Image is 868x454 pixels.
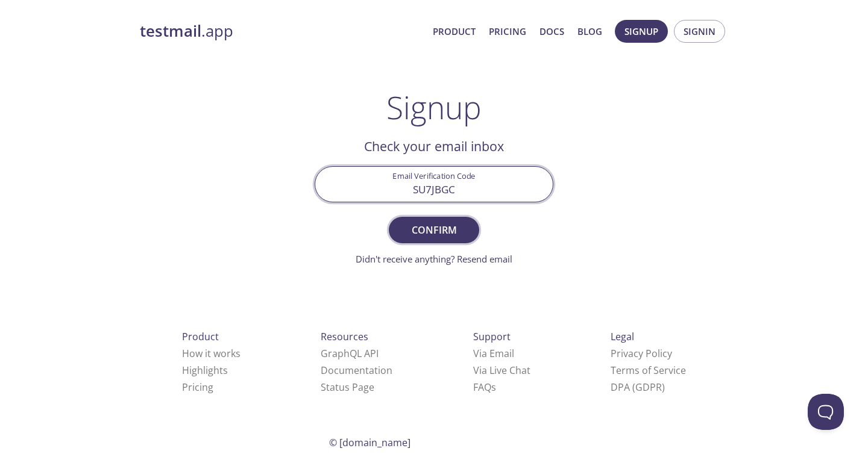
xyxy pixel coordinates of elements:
[577,23,602,39] a: Blog
[473,364,530,377] a: Via Live Chat
[182,364,228,377] a: Highlights
[615,20,668,43] button: Signup
[491,381,496,394] span: s
[182,330,219,343] span: Product
[402,222,466,238] span: Confirm
[473,330,511,343] span: Support
[329,436,410,449] span: © [DOMAIN_NAME]
[674,20,725,43] button: Signin
[539,23,564,39] a: Docs
[684,23,715,39] span: Signin
[182,381,213,394] a: Pricing
[473,381,496,394] a: FAQ
[389,217,479,243] button: Confirm
[321,330,368,343] span: Resources
[356,253,512,265] a: Didn't receive anything? Resend email
[611,330,634,343] span: Legal
[808,394,844,430] iframe: Help Scout Beacon - Open
[182,347,241,360] a: How it works
[140,21,423,42] a: testmail.app
[321,381,374,394] a: Status Page
[315,136,553,157] h2: Check your email inbox
[611,364,686,377] a: Terms of Service
[433,23,476,39] a: Product
[611,347,672,360] a: Privacy Policy
[140,20,201,42] strong: testmail
[321,347,379,360] a: GraphQL API
[611,381,665,394] a: DPA (GDPR)
[321,364,392,377] a: Documentation
[624,23,658,39] span: Signup
[489,23,526,39] a: Pricing
[386,89,482,125] h1: Signup
[473,347,514,360] a: Via Email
